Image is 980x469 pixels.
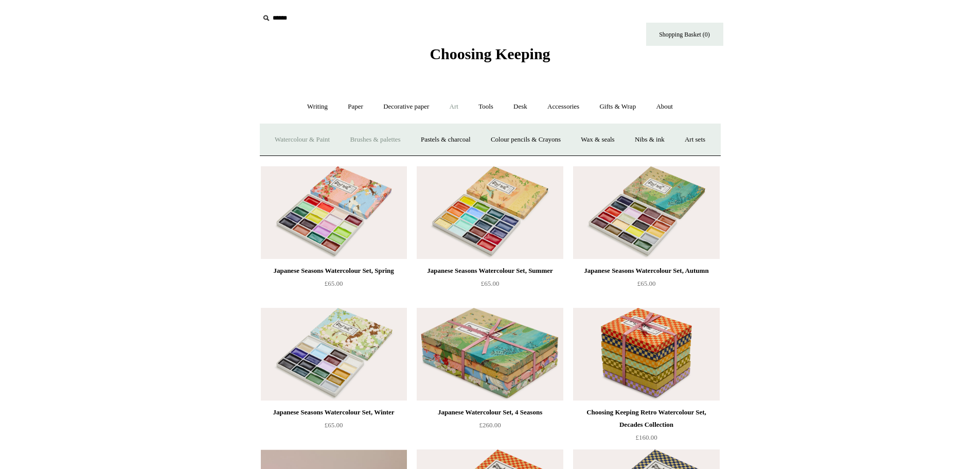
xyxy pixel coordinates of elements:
span: £65.00 [637,280,656,287]
a: Brushes & palettes [341,126,409,153]
a: Nibs & ink [626,126,674,153]
a: Paper [338,93,372,120]
a: Pastels & charcoal [412,126,480,153]
a: Japanese Seasons Watercolour Set, Autumn Japanese Seasons Watercolour Set, Autumn [573,166,719,259]
a: Japanese Seasons Watercolour Set, Spring £65.00 [261,265,407,307]
a: About [647,93,682,120]
img: Japanese Seasons Watercolour Set, Summer [417,166,563,259]
img: Japanese Seasons Watercolour Set, Spring [261,166,407,259]
a: Writing [298,93,337,120]
a: Japanese Watercolour Set, 4 Seasons Japanese Watercolour Set, 4 Seasons [417,308,563,401]
a: Choosing Keeping Retro Watercolour Set, Decades Collection £160.00 [573,406,719,448]
a: Shopping Basket (0) [646,23,723,46]
a: Japanese Seasons Watercolour Set, Spring Japanese Seasons Watercolour Set, Spring [261,166,407,259]
a: Watercolour & Paint [265,126,339,153]
a: Colour pencils & Crayons [482,126,570,153]
a: Choosing Keeping Retro Watercolour Set, Decades Collection Choosing Keeping Retro Watercolour Set... [573,308,719,401]
a: Japanese Watercolour Set, 4 Seasons £260.00 [417,406,563,448]
a: Decorative paper [374,93,438,120]
div: Japanese Seasons Watercolour Set, Autumn [576,265,717,277]
a: Japanese Seasons Watercolour Set, Summer £65.00 [417,265,563,307]
img: Choosing Keeping Retro Watercolour Set, Decades Collection [573,308,719,401]
a: Japanese Seasons Watercolour Set, Autumn £65.00 [573,265,719,307]
img: Japanese Watercolour Set, 4 Seasons [417,308,563,401]
span: Choosing Keeping [430,45,550,62]
a: Art [440,93,468,120]
a: Japanese Seasons Watercolour Set, Summer Japanese Seasons Watercolour Set, Summer [417,166,563,259]
a: Accessories [538,93,589,120]
span: £260.00 [479,421,501,429]
span: £160.00 [635,433,657,441]
div: Japanese Seasons Watercolour Set, Winter [263,406,404,419]
a: Wax & seals [572,126,623,153]
a: Choosing Keeping [430,54,550,61]
img: Japanese Seasons Watercolour Set, Winter [261,308,407,401]
div: Japanese Watercolour Set, 4 Seasons [419,406,560,419]
a: Art sets [675,126,715,153]
a: Gifts & Wrap [590,93,645,120]
span: £65.00 [481,280,500,287]
a: Japanese Seasons Watercolour Set, Winter Japanese Seasons Watercolour Set, Winter [261,308,407,401]
div: Choosing Keeping Retro Watercolour Set, Decades Collection [576,406,717,431]
span: £65.00 [325,280,343,287]
div: Japanese Seasons Watercolour Set, Summer [419,265,560,277]
img: Japanese Seasons Watercolour Set, Autumn [573,166,719,259]
span: £65.00 [325,421,343,429]
a: Tools [469,93,503,120]
a: Japanese Seasons Watercolour Set, Winter £65.00 [261,406,407,448]
a: Desk [504,93,537,120]
div: Japanese Seasons Watercolour Set, Spring [263,265,404,277]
